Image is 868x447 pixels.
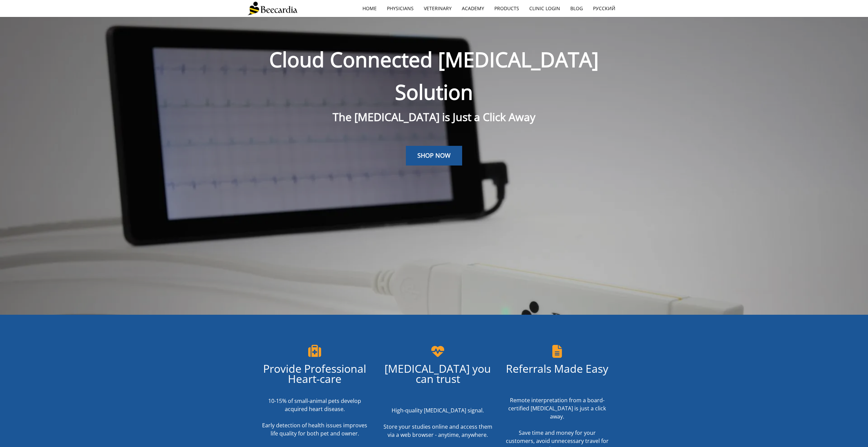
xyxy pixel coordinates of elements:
span: The [MEDICAL_DATA] is Just a Click Away [333,110,535,124]
a: Русский [588,1,620,16]
a: Physicians [382,1,419,16]
span: Cloud Connected [MEDICAL_DATA] Solution [269,45,599,106]
span: Store your studies online and access them via a web browser - anytime, anywhere. [383,423,492,439]
a: Blog [565,1,588,16]
span: High-quality [MEDICAL_DATA] signal. [392,407,484,414]
img: Beecardia [248,2,297,15]
a: Products [489,1,524,16]
a: home [357,1,382,16]
span: Provide Professional Heart-care [263,361,366,386]
a: Clinic Login [524,1,565,16]
a: Academy [457,1,489,16]
span: Early detection of health issues improves life quality for both pet and owner. [262,422,367,437]
span: 10-15% of small-animal pets develop acquired heart disease. [268,397,361,413]
span: [MEDICAL_DATA] you can trust [384,361,491,386]
span: SHOP NOW [417,151,451,159]
span: Remote interpretation from a board-certified [MEDICAL_DATA] is just a click away. [508,396,606,420]
a: Veterinary [419,1,457,16]
span: Referrals Made Easy [506,361,608,376]
a: SHOP NOW [406,146,462,166]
